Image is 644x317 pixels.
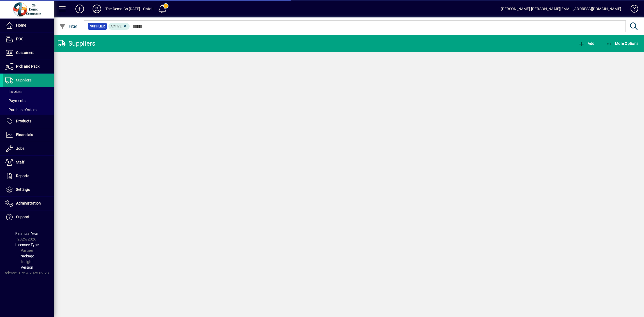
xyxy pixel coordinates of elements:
[71,4,88,14] button: Add
[501,5,621,13] div: [PERSON_NAME] [PERSON_NAME][EMAIL_ADDRESS][DOMAIN_NAME]
[16,50,34,55] span: Customers
[16,37,23,41] span: POS
[16,23,26,27] span: Home
[5,108,36,112] span: Purchase Orders
[578,41,594,46] span: Add
[15,231,39,236] span: Financial Year
[3,115,54,128] a: Products
[16,160,24,164] span: Staff
[16,133,33,137] span: Financials
[16,146,24,151] span: Jobs
[16,174,29,178] span: Reports
[59,24,77,28] span: Filter
[88,4,105,14] button: Profile
[3,210,54,224] a: Support
[605,39,640,48] button: More Options
[627,1,637,19] a: Knowledge Base
[16,64,39,68] span: Pick and Pack
[105,5,154,13] div: The Demo Co [DATE] - Ontoit
[3,183,54,196] a: Settings
[3,32,54,46] a: POS
[90,24,105,29] span: Supplier
[3,169,54,183] a: Reports
[3,105,54,114] a: Purchase Orders
[3,46,54,60] a: Customers
[20,254,34,258] span: Package
[16,215,30,219] span: Support
[16,119,31,123] span: Products
[15,243,39,247] span: Licensee Type
[16,201,41,205] span: Administration
[21,265,33,269] span: Version
[5,89,22,94] span: Invoices
[3,128,54,142] a: Financials
[108,23,130,30] mat-chip: Activation Status: Active
[577,39,596,48] button: Add
[3,87,54,96] a: Invoices
[111,24,122,28] span: Active
[3,156,54,169] a: Staff
[5,99,25,103] span: Payments
[16,187,30,192] span: Settings
[58,39,95,48] div: Suppliers
[3,19,54,32] a: Home
[3,96,54,105] a: Payments
[606,41,639,46] span: More Options
[3,197,54,210] a: Administration
[58,21,79,31] button: Filter
[16,78,31,82] span: Suppliers
[3,60,54,73] a: Pick and Pack
[3,142,54,155] a: Jobs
